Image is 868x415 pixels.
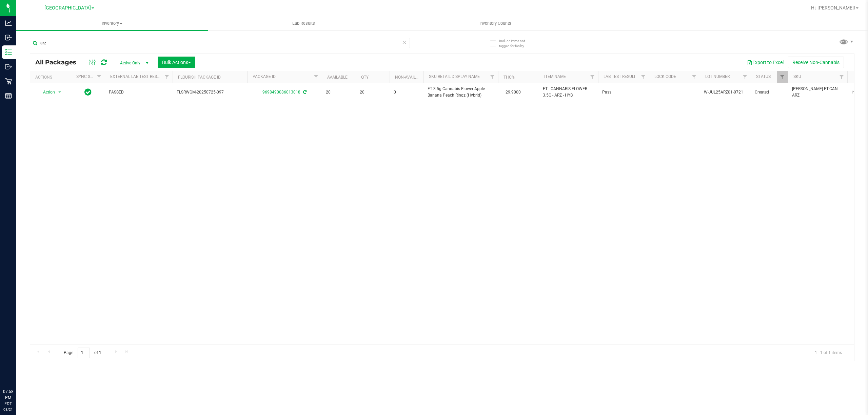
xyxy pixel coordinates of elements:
span: select [56,87,64,97]
button: Export to Excel [743,57,788,68]
inline-svg: Inventory [5,49,12,56]
span: 0 [394,89,419,96]
a: Filter [587,71,598,83]
a: Filter [689,71,700,83]
inline-svg: Outbound [5,63,12,70]
a: Flourish Package ID [178,75,221,80]
span: PASSED [109,89,169,96]
a: Filter [161,71,173,83]
input: 1 [78,348,90,358]
span: Action [37,87,55,97]
span: Include items not tagged for facility [499,38,533,48]
span: 20 [326,89,352,96]
p: 08/21 [3,407,13,412]
a: Filter [94,71,105,83]
span: FLSRWGM-20250725-097 [177,89,243,96]
a: Inventory [16,16,208,30]
a: Filter [739,71,751,83]
button: Bulk Actions [158,57,195,68]
a: Lock Code [654,74,676,79]
a: External Lab Test Result [110,74,163,79]
span: [PERSON_NAME]-FT-CAN-ARZ [792,86,843,99]
a: Lot Number [705,74,730,79]
span: Hi, [PERSON_NAME]! [811,5,855,11]
span: 29.9000 [502,87,524,97]
a: Lab Results [208,16,399,30]
span: Lab Results [283,20,324,26]
a: Package ID [253,74,276,79]
span: In Sync [84,87,92,97]
span: Sync from Compliance System [302,90,307,95]
a: 9698490086013018 [262,90,300,95]
div: Actions [35,75,68,80]
button: Receive Non-Cannabis [788,57,844,68]
span: W-JUL25ARZ01-0721 [704,89,747,96]
inline-svg: Analytics [5,20,12,26]
a: Filter [487,71,498,83]
iframe: Resource center [7,361,27,381]
inline-svg: Reports [5,92,12,99]
a: Filter [638,71,649,83]
a: Lab Test Result [604,74,636,79]
input: Search Package ID, Item Name, SKU, Lot or Part Number... [30,38,410,48]
a: Sync Status [76,74,102,79]
span: 1 - 1 of 1 items [809,348,847,358]
a: Filter [311,71,322,83]
span: Page of 1 [58,348,107,358]
span: FT - CANNABIS FLOWER - 3.5G - ARZ - HYB [543,86,594,99]
a: Filter [777,71,788,83]
inline-svg: Inbound [5,34,12,41]
p: 07:58 PM EDT [3,389,13,407]
iframe: Resource center unread badge [20,360,28,368]
a: Sku Retail Display Name [429,74,480,79]
span: FT 3.5g Cannabis Flower Apple Banana Peach Ringz (Hybrid) [428,86,494,99]
span: All Packages [35,59,83,66]
span: [GEOGRAPHIC_DATA] [44,5,91,11]
span: Inventory [16,20,208,26]
a: Non-Available [395,75,425,80]
a: Qty [361,75,369,80]
a: Status [756,74,771,79]
span: Created [755,89,784,96]
a: Inventory Counts [399,16,591,30]
span: Pass [602,89,645,96]
a: Item Name [544,74,566,79]
a: Available [327,75,348,80]
a: THC% [504,75,515,80]
span: 20 [360,89,386,96]
a: SKU [793,74,801,79]
span: Bulk Actions [162,60,191,65]
span: Clear [402,38,407,47]
a: Filter [836,71,847,83]
inline-svg: Retail [5,78,12,85]
span: Inventory Counts [470,20,520,26]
